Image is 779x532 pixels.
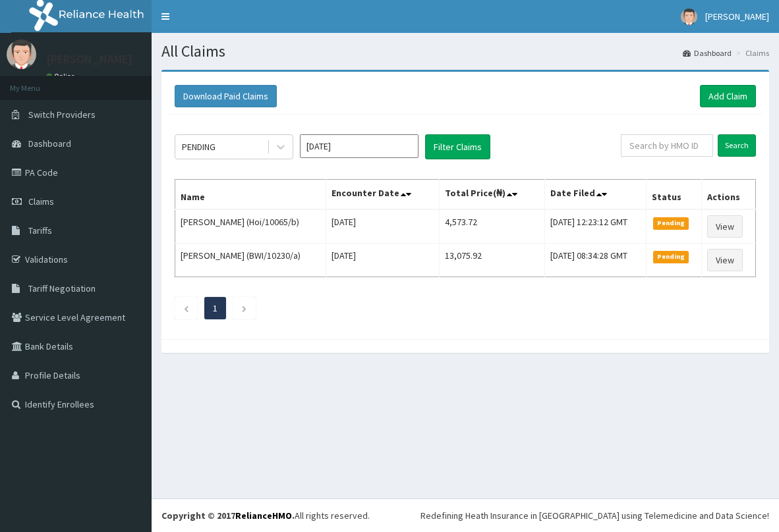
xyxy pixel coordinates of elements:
img: User Image [681,9,697,25]
span: Pending [653,217,689,229]
span: Pending [653,251,689,263]
a: View [707,215,743,238]
strong: Copyright © 2017 . [161,510,295,521]
span: Tariffs [28,225,52,236]
th: Encounter Date [326,180,439,210]
img: User Image [7,40,36,69]
th: Status [646,180,702,210]
span: [PERSON_NAME] [705,11,769,22]
a: RelianceHMO [235,510,292,521]
th: Date Filed [544,180,646,210]
td: [PERSON_NAME] (BWI/10230/a) [175,244,326,277]
a: Next page [241,302,247,314]
a: Add Claim [700,85,756,107]
th: Name [175,180,326,210]
td: 13,075.92 [440,244,545,277]
span: Tariff Negotiation [28,282,96,294]
td: [DATE] [326,209,439,244]
button: Download Paid Claims [175,85,277,107]
h1: All Claims [161,43,769,60]
p: [PERSON_NAME] [46,53,132,65]
span: Dashboard [28,138,71,149]
input: Search by HMO ID [621,134,713,157]
a: Dashboard [683,47,732,59]
th: Actions [702,180,756,210]
div: Redefining Heath Insurance in [GEOGRAPHIC_DATA] using Telemedicine and Data Science! [420,509,769,522]
a: Page 1 is your current page [213,302,217,314]
td: 4,573.72 [440,209,545,244]
td: [DATE] [326,244,439,277]
a: Previous page [183,302,189,314]
td: [DATE] 08:34:28 GMT [544,244,646,277]
td: [PERSON_NAME] (Hoi/10065/b) [175,209,326,244]
button: Filter Claims [425,134,490,159]
footer: All rights reserved. [152,498,779,532]
a: Online [46,72,78,81]
span: Switch Providers [28,109,96,120]
span: Claims [28,196,54,207]
div: PENDING [182,140,216,153]
input: Search [718,134,756,157]
th: Total Price(₦) [440,180,545,210]
input: Select Month and Year [300,134,418,158]
a: View [707,249,743,271]
li: Claims [733,47,769,59]
td: [DATE] 12:23:12 GMT [544,209,646,244]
